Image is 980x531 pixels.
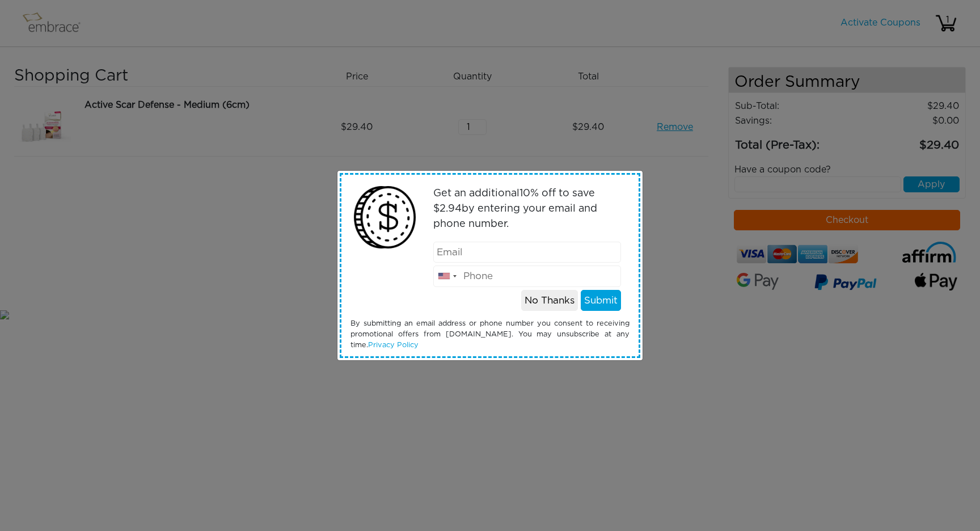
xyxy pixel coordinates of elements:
[521,290,578,311] button: No Thanks
[581,290,621,311] button: Submit
[519,188,530,199] span: 10
[433,242,622,263] input: Email
[433,265,622,287] input: Phone
[433,186,622,232] p: Get an additional % off to save $ by entering your email and phone number.
[440,204,462,214] span: 2.94
[348,180,422,255] img: money2.png
[434,266,460,286] div: United States: +1
[342,318,638,351] div: By submitting an email address or phone number you consent to receiving promotional offers from [...
[368,342,419,349] a: Privacy Policy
